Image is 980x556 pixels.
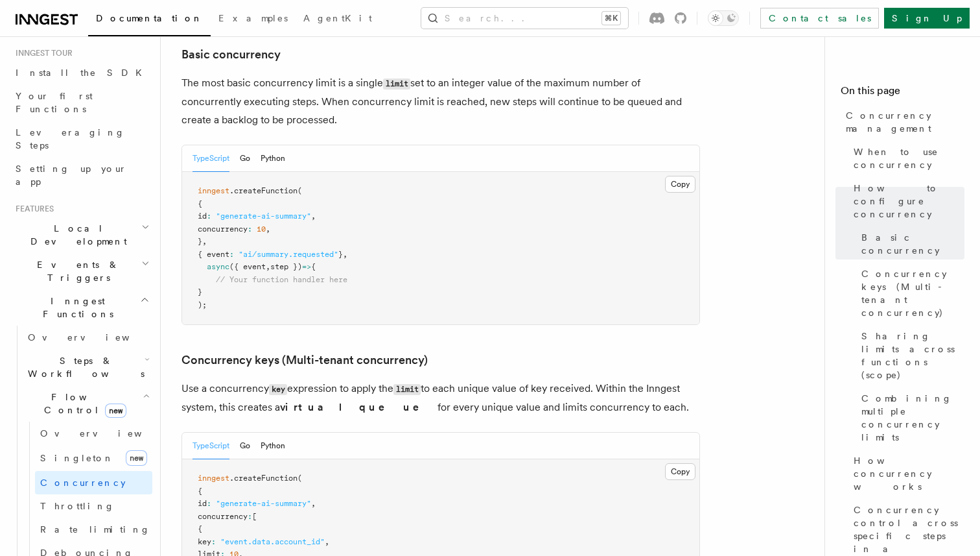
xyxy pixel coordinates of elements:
a: How to configure concurrency [848,176,964,226]
span: "event.data.account_id" [220,537,325,546]
span: [ [252,512,257,521]
h4: On this page [841,83,964,104]
span: concurrency [198,224,248,234]
span: Combining multiple concurrency limits [861,392,964,444]
span: "ai/summary.requested" [239,250,338,259]
button: TypeScript [192,433,229,459]
span: Rate limiting [40,524,150,535]
span: { [311,262,316,271]
span: step }) [270,262,302,271]
button: Steps & Workflows [23,349,152,385]
button: Python [261,433,285,459]
span: "generate-ai-summary" [216,212,311,221]
a: Concurrency management [841,104,964,140]
a: AgentKit [296,4,380,35]
code: limit [383,79,410,90]
a: Concurrency [35,471,152,494]
span: // Your function handler here [216,275,347,284]
span: => [302,262,311,271]
span: Singleton [40,453,114,463]
span: : [211,537,216,546]
span: new [126,450,147,466]
a: Concurrency keys (Multi-tenant concurrency) [856,262,964,324]
button: Copy [665,463,695,480]
a: When to use concurrency [848,140,964,176]
span: How to configure concurrency [854,182,964,221]
a: Leveraging Steps [10,121,152,157]
span: Features [10,204,54,214]
span: ({ event [229,262,266,271]
span: Overview [28,332,161,343]
span: { [198,199,202,208]
kbd: ⌘K [602,12,620,25]
a: Throttling [35,494,152,518]
span: When to use concurrency [854,145,964,171]
span: , [202,237,207,246]
span: , [266,262,270,271]
button: Go [240,433,250,459]
span: Leveraging Steps [16,127,125,151]
span: : [248,512,252,521]
span: async [207,262,229,271]
a: How concurrency works [848,449,964,498]
button: Flow Controlnew [23,385,152,422]
a: Examples [211,4,296,35]
span: } [338,250,343,259]
a: Overview [35,422,152,445]
span: Local Development [10,222,141,248]
span: ( [297,474,302,483]
span: { event [198,250,229,259]
span: Inngest Functions [10,295,140,320]
a: Install the SDK [10,61,152,84]
a: Sign Up [884,8,970,29]
a: Singletonnew [35,445,152,471]
button: Inngest Functions [10,289,152,326]
span: Install the SDK [16,67,150,78]
span: Documentation [96,13,203,23]
a: Documentation [88,4,211,36]
button: Python [261,145,285,172]
span: , [343,250,347,259]
span: Basic concurrency [861,231,964,257]
a: Overview [23,326,152,349]
span: Examples [218,13,288,23]
span: ( [297,186,302,195]
span: : [207,212,211,221]
button: Events & Triggers [10,253,152,289]
a: Rate limiting [35,518,152,541]
span: Overview [40,428,174,439]
span: concurrency [198,512,248,521]
span: Flow Control [23,391,143,417]
a: Basic concurrency [181,45,281,64]
span: Your first Functions [16,91,93,114]
code: key [269,384,287,395]
span: inngest [198,186,229,195]
span: Steps & Workflows [23,354,145,380]
span: { [198,524,202,533]
a: Basic concurrency [856,226,964,262]
button: Toggle dark mode [708,10,739,26]
a: Your first Functions [10,84,152,121]
a: Contact sales [760,8,879,29]
span: 10 [257,224,266,234]
span: Throttling [40,501,115,511]
span: Sharing limits across functions (scope) [861,330,964,381]
span: Concurrency management [846,109,964,135]
button: Search...⌘K [421,8,628,29]
span: .createFunction [229,186,297,195]
a: Sharing limits across functions (scope) [856,324,964,387]
strong: virtual queue [280,401,437,413]
span: , [266,224,270,234]
p: The most basic concurrency limit is a single set to an integer value of the maximum number of con... [181,74,700,129]
span: : [207,499,211,508]
a: Concurrency keys (Multi-tenant concurrency) [181,351,428,369]
span: key [198,537,211,546]
span: "generate-ai-summary" [216,499,311,508]
span: , [325,537,329,546]
span: AgentKit [303,13,372,23]
p: Use a concurrency expression to apply the to each unique value of key received. Within the Innges... [181,380,700,417]
span: } [198,237,202,246]
span: inngest [198,474,229,483]
span: Setting up your app [16,163,127,187]
a: Setting up your app [10,157,152,193]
